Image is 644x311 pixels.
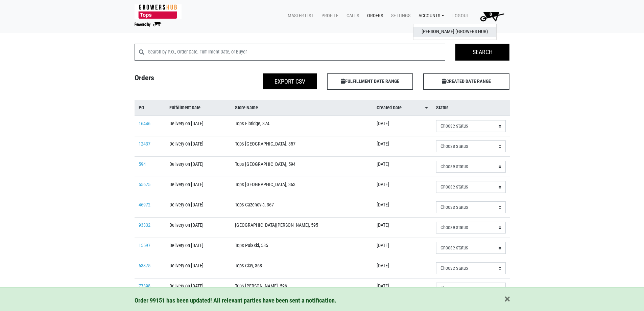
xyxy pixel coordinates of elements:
[139,141,150,147] a: 12437
[373,238,432,258] td: [DATE]
[377,104,402,112] span: Created Date
[362,9,386,22] a: Orders
[139,283,150,289] a: 77398
[165,177,231,197] td: Delivery on [DATE]
[386,9,413,22] a: Settings
[373,218,432,238] td: [DATE]
[373,116,432,136] td: [DATE]
[165,197,231,218] td: Delivery on [DATE]
[231,197,373,218] td: Tops Cazenovia, 367
[316,9,341,22] a: Profile
[477,9,507,23] img: Cart
[436,104,506,112] a: Status
[373,279,432,299] td: [DATE]
[139,263,150,269] a: 63375
[490,12,492,17] span: 0
[139,104,162,112] a: PO
[455,44,509,61] input: Search
[235,104,258,112] span: Store Name
[447,9,472,22] a: Logout
[231,218,373,238] td: [GEOGRAPHIC_DATA][PERSON_NAME], 595
[139,202,150,208] a: 46972
[139,243,150,248] a: 15597
[263,73,317,89] button: Export CSV
[231,258,373,279] td: Tops Clay, 368
[423,73,509,90] span: CREATED DATE RANGE
[413,24,497,40] div: Accounts
[165,157,231,177] td: Delivery on [DATE]
[165,258,231,279] td: Delivery on [DATE]
[377,104,428,112] a: Created Date
[472,9,510,23] a: 0
[413,9,447,22] a: Accounts
[165,279,231,299] td: Delivery on [DATE]
[165,136,231,157] td: Delivery on [DATE]
[373,157,432,177] td: [DATE]
[148,44,446,61] input: Search by P.O., Order Date, Fulfillment Date, or Buyer
[373,177,432,197] td: [DATE]
[235,104,368,112] a: Store Name
[129,73,226,87] h4: Orders
[139,104,144,112] span: PO
[135,4,182,19] img: 279edf242af8f9d49a69d9d2afa010fb.png
[231,116,373,136] td: Tops Elbridge, 374
[413,27,496,37] a: [PERSON_NAME] (Growers Hub)
[135,296,510,305] div: Order 99151 has been updated! All relevant parties have been sent a notification.
[373,136,432,157] td: [DATE]
[139,161,146,167] a: 594
[231,177,373,197] td: Tops [GEOGRAPHIC_DATA], 363
[165,238,231,258] td: Delivery on [DATE]
[139,182,150,187] a: 55675
[231,238,373,258] td: Tops Pulaski, 585
[231,157,373,177] td: Tops [GEOGRAPHIC_DATA], 594
[165,116,231,136] td: Delivery on [DATE]
[231,136,373,157] td: Tops [GEOGRAPHIC_DATA], 357
[436,104,449,112] span: Status
[231,279,373,299] td: Tops [PERSON_NAME], 596
[169,104,227,112] a: Fulfillment Date
[282,9,316,22] a: Master List
[169,104,200,112] span: Fulfillment Date
[135,22,163,27] img: Powered by Big Wheelbarrow
[165,218,231,238] td: Delivery on [DATE]
[341,9,362,22] a: Calls
[327,73,413,90] span: FULFILLMENT DATE RANGE
[139,222,150,228] a: 93332
[373,197,432,218] td: [DATE]
[139,121,150,127] a: 16446
[373,258,432,279] td: [DATE]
